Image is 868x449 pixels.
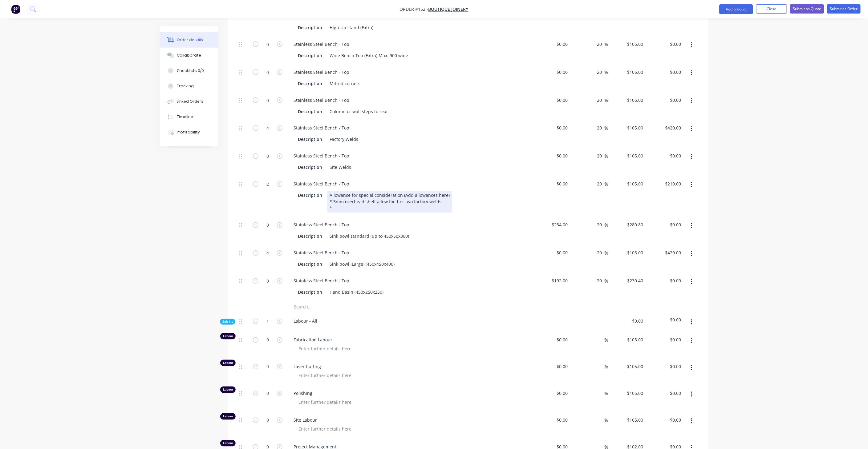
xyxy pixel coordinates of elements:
div: Hand Basin (450x250x250) [327,288,386,297]
div: Tracking [177,83,194,89]
span: Laser Cutting [294,364,530,370]
button: Checklists 0/0 [160,63,218,78]
div: High Up stand (Extra) [327,23,376,32]
div: Stainless Steel Bench - Top [289,96,354,105]
div: Collaborate [177,53,201,58]
span: % [604,364,608,371]
div: Wide Bench Top (Extra) Max. 900 wide [327,51,411,60]
div: Labour [220,387,236,393]
button: Order details [160,32,218,48]
button: Timeline [160,109,218,125]
span: $0.00 [610,318,643,324]
span: % [604,250,608,257]
button: Linked Orders [160,94,218,109]
span: % [604,97,608,104]
div: Description [295,107,325,116]
div: Labour - All [289,317,322,326]
div: Stainless Steel Bench - Top [289,180,354,189]
div: Description [295,288,325,297]
div: Allowance for special consideration (Add allowances here) * 3mm overhead shelf allow for 1 or two... [327,191,452,213]
div: Description [295,260,325,269]
div: Stainless Steel Bench - Top [289,276,354,285]
div: Linked Orders [177,99,204,104]
span: % [604,181,608,188]
button: Tracking [160,78,218,94]
div: Description [295,79,325,88]
span: $0.00 [648,317,681,323]
div: Stainless Steel Bench - Top [289,124,354,133]
span: Order #152 - [400,6,428,12]
div: Stainless Steel Bench - Top [289,221,354,229]
span: % [604,337,608,344]
div: Description [295,135,325,144]
button: Profitability [160,125,218,140]
button: Submit as Order [827,4,861,14]
div: Order details [177,37,203,43]
div: Description [295,51,325,60]
div: Checklists 0/0 [177,68,204,74]
div: Description [295,23,325,32]
div: Stainless Steel Bench - Top [289,40,354,49]
span: % [604,69,608,76]
div: Factory Welds [327,135,361,144]
div: Description [295,232,325,241]
button: Add product [719,4,753,14]
div: Stainless Steel Bench - Top [289,248,354,257]
div: Stainless Steel Bench - Top [289,68,354,77]
span: % [604,153,608,160]
div: Column or wall steps to rear [327,107,391,116]
button: Close [756,4,787,14]
span: Polishing [294,390,530,397]
a: Boutique Joinery [428,6,468,12]
span: % [604,125,608,132]
div: Timeline [177,114,193,120]
span: % [604,390,608,397]
button: Collaborate [160,48,218,63]
div: Mitred corners [327,79,363,88]
span: % [604,222,608,229]
span: Sub-kit [222,320,233,324]
div: Sink bowl (Large) (450x450x400) [327,260,397,269]
div: Description [295,191,325,200]
div: Description [295,163,325,172]
button: Submit as Quote [790,4,824,14]
div: Site Welds [327,163,354,172]
span: Site Labour [294,417,530,423]
span: Fabrication Labour [294,337,530,343]
div: Stainless Steel Bench - Top [289,152,354,161]
span: % [604,278,608,285]
input: Search... [294,301,417,313]
div: Profitability [177,129,200,135]
div: Labour [220,333,236,340]
div: Labour [220,413,236,420]
div: Labour [220,360,236,366]
img: Factory [11,5,20,14]
div: Sink bowl standard (up to 450x50x300) [327,232,412,241]
span: % [604,41,608,48]
div: Labour [220,440,236,447]
span: % [604,417,608,424]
